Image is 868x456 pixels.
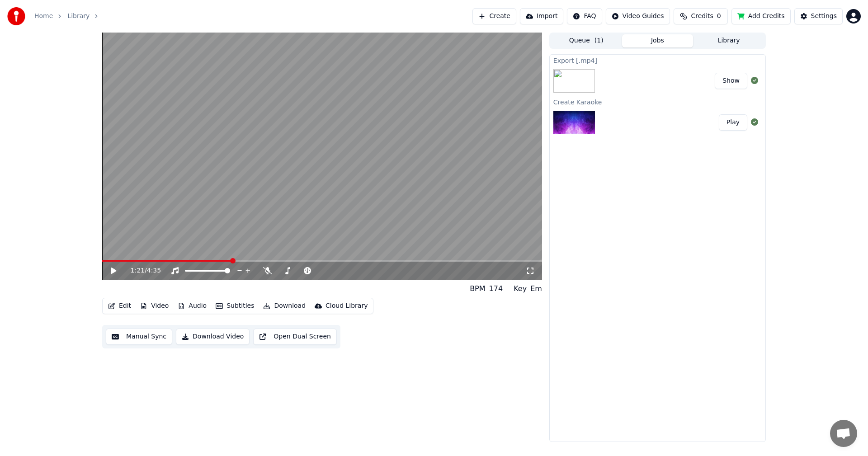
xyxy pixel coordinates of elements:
[106,329,172,345] button: Manual Sync
[259,300,309,312] button: Download
[174,300,210,312] button: Audio
[137,300,172,312] button: Video
[622,34,693,47] button: Jobs
[594,36,604,45] span: ( 1 )
[830,420,857,447] div: Open chat
[131,266,145,275] span: 1:21
[470,283,485,294] div: BPM
[104,300,135,312] button: Edit
[731,8,791,24] button: Add Credits
[567,8,602,24] button: FAQ
[34,12,104,21] nav: breadcrumb
[691,12,713,21] span: Credits
[693,34,764,47] button: Library
[7,7,25,25] img: youka
[715,73,747,89] button: Show
[325,301,368,310] div: Cloud Library
[34,12,53,21] a: Home
[811,12,837,21] div: Settings
[550,55,765,66] div: Export [.mp4]
[514,283,527,294] div: Key
[472,8,516,24] button: Create
[131,266,152,275] div: /
[606,8,670,24] button: Video Guides
[719,114,747,131] button: Play
[147,266,161,275] span: 4:35
[550,96,765,107] div: Create Karaoke
[520,8,563,24] button: Import
[176,329,250,345] button: Download Video
[674,8,728,24] button: Credits0
[212,300,258,312] button: Subtitles
[489,283,503,294] div: 174
[253,329,337,345] button: Open Dual Screen
[794,8,843,24] button: Settings
[67,12,90,21] a: Library
[530,283,542,294] div: Em
[717,12,721,21] span: 0
[551,34,622,47] button: Queue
